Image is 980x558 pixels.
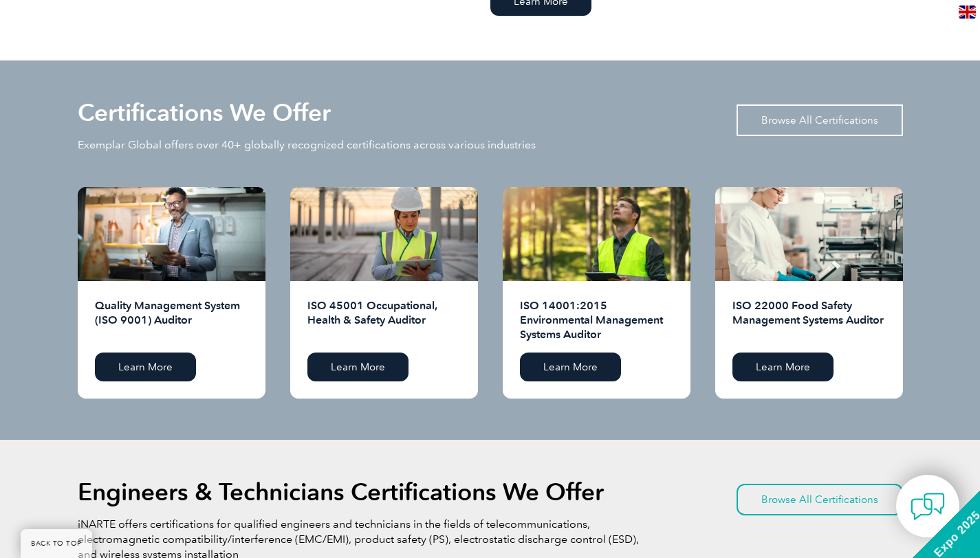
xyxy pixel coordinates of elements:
a: Browse All Certifications [737,104,903,136]
a: Learn More [95,353,196,381]
a: Learn More [307,353,409,381]
h2: Quality Management System (ISO 9001) Auditor [95,298,248,342]
img: contact-chat.png [911,489,945,524]
img: en [959,5,976,19]
h2: ISO 22000 Food Safety Management Systems Auditor [732,298,886,342]
h2: ISO 45001 Occupational, Health & Safety Auditor [307,298,461,342]
h2: ISO 14001:2015 Environmental Management Systems Auditor [520,298,673,342]
p: Exemplar Global offers over 40+ globally recognized certifications across various industries [78,137,536,153]
h2: Certifications We Offer [78,102,331,124]
h2: Engineers & Technicians Certifications We Offer [78,481,604,503]
a: Learn More [732,353,834,381]
a: Learn More [520,353,621,381]
a: BACK TO TOP [21,529,92,558]
a: Browse All Certifications [737,484,903,515]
